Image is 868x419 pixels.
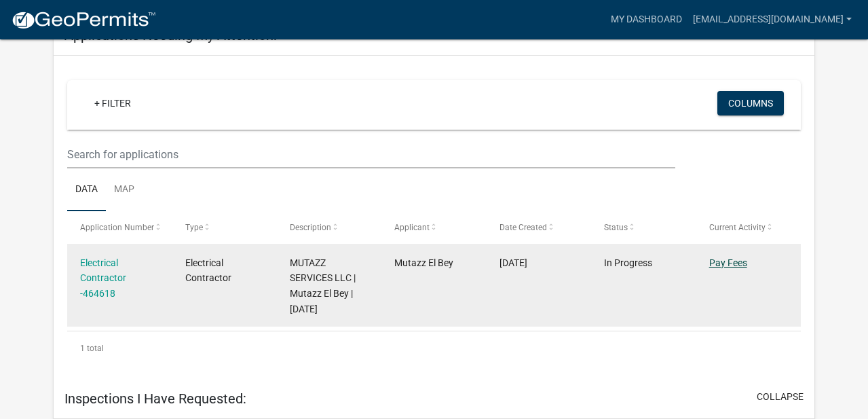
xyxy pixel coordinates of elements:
[172,211,276,244] datatable-header-cell: Type
[381,211,486,244] datatable-header-cell: Applicant
[605,7,687,33] a: My Dashboard
[67,141,675,168] input: Search for applications
[106,168,143,212] a: Map
[757,390,804,404] button: collapse
[290,257,356,314] span: MUTAZZ SERVICES LLC | Mutazz El Bey | 12/31/2025
[487,211,591,244] datatable-header-cell: Date Created
[277,211,381,244] datatable-header-cell: Description
[83,91,142,115] a: + Filter
[67,168,106,212] a: Data
[80,223,154,232] span: Application Number
[185,223,203,232] span: Type
[394,257,453,268] span: Mutazz El Bey
[394,223,430,232] span: Applicant
[604,257,652,268] span: In Progress
[709,257,747,268] a: Pay Fees
[80,257,126,299] a: Electrical Contractor -464618
[290,223,331,232] span: Description
[67,331,801,365] div: 1 total
[709,223,766,232] span: Current Activity
[717,91,784,115] button: Columns
[591,211,696,244] datatable-header-cell: Status
[687,7,857,33] a: [EMAIL_ADDRESS][DOMAIN_NAME]
[185,257,231,284] span: Electrical Contractor
[696,211,800,244] datatable-header-cell: Current Activity
[54,56,814,379] div: collapse
[64,390,246,407] h5: Inspections I Have Requested:
[67,211,172,244] datatable-header-cell: Application Number
[499,257,527,268] span: 08/15/2025
[604,223,628,232] span: Status
[499,223,547,232] span: Date Created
